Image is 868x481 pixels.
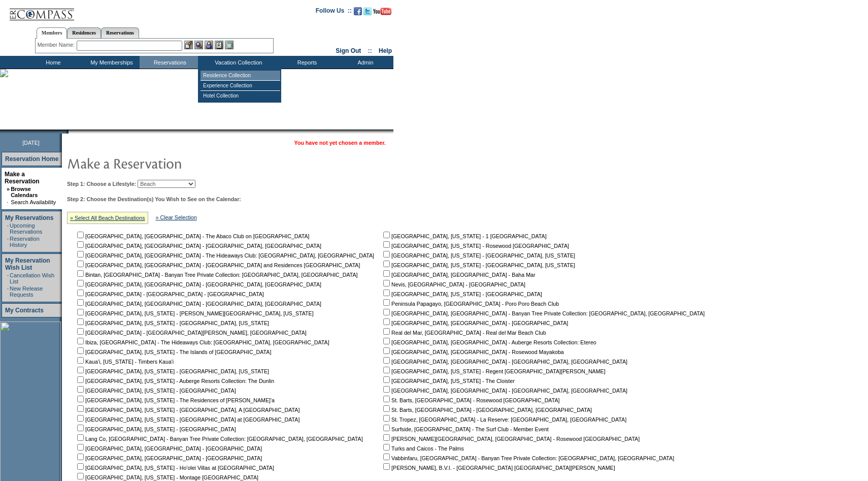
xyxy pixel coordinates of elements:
nobr: [GEOGRAPHIC_DATA], [US_STATE] - Auberge Resorts Collection: The Dunlin [75,378,274,384]
nobr: [GEOGRAPHIC_DATA], [GEOGRAPHIC_DATA] - [GEOGRAPHIC_DATA], [GEOGRAPHIC_DATA] [75,243,321,249]
span: :: [368,47,372,54]
nobr: [GEOGRAPHIC_DATA], [GEOGRAPHIC_DATA] - Baha Mar [381,272,535,278]
a: My Reservations [5,214,53,221]
nobr: [GEOGRAPHIC_DATA], [US_STATE] - [GEOGRAPHIC_DATA] [381,291,542,297]
img: Follow us on Twitter [363,7,372,15]
a: My Contracts [5,307,44,314]
a: » Select All Beach Destinations [70,215,145,221]
nobr: Kaua'i, [US_STATE] - Timbers Kaua'i [75,359,174,365]
b: Step 1: Choose a Lifestyle: [67,181,136,187]
nobr: Vabbinfaru, [GEOGRAPHIC_DATA] - Banyan Tree Private Collection: [GEOGRAPHIC_DATA], [GEOGRAPHIC_DATA] [381,455,674,461]
nobr: Turks and Caicos - The Palms [381,445,464,452]
nobr: [GEOGRAPHIC_DATA], [GEOGRAPHIC_DATA] - [GEOGRAPHIC_DATA] and Residences [GEOGRAPHIC_DATA] [75,262,360,268]
a: Follow us on Twitter [363,10,372,16]
a: Upcoming Reservations [10,222,42,235]
nobr: [GEOGRAPHIC_DATA], [GEOGRAPHIC_DATA] - Banyan Tree Private Collection: [GEOGRAPHIC_DATA], [GEOGRA... [381,310,705,316]
a: Residences [67,27,101,38]
a: Reservation Home [5,155,58,163]
a: New Release Requests [10,285,43,298]
nobr: [GEOGRAPHIC_DATA], [GEOGRAPHIC_DATA] - [GEOGRAPHIC_DATA] [75,445,262,452]
img: Impersonate [205,41,213,49]
td: · [7,222,9,235]
nobr: [GEOGRAPHIC_DATA], [US_STATE] - Montage [GEOGRAPHIC_DATA] [75,474,258,480]
td: Reservations [140,56,198,69]
a: Reservations [101,27,139,38]
nobr: [GEOGRAPHIC_DATA], [US_STATE] - Ho'olei Villas at [GEOGRAPHIC_DATA] [75,465,274,471]
img: Subscribe to our YouTube Channel [373,8,391,15]
nobr: [PERSON_NAME][GEOGRAPHIC_DATA], [GEOGRAPHIC_DATA] - Rosewood [GEOGRAPHIC_DATA] [381,436,640,442]
nobr: Ibiza, [GEOGRAPHIC_DATA] - The Hideaways Club: [GEOGRAPHIC_DATA], [GEOGRAPHIC_DATA] [75,339,329,345]
nobr: [GEOGRAPHIC_DATA], [US_STATE] - [GEOGRAPHIC_DATA], [US_STATE] [381,252,575,259]
img: blank.gif [69,130,70,134]
nobr: [GEOGRAPHIC_DATA], [US_STATE] - [GEOGRAPHIC_DATA], [US_STATE] [381,262,575,268]
nobr: [GEOGRAPHIC_DATA], [US_STATE] - [GEOGRAPHIC_DATA], [US_STATE] [75,368,269,374]
a: Browse Calendars [11,186,38,198]
nobr: Lang Co, [GEOGRAPHIC_DATA] - Banyan Tree Private Collection: [GEOGRAPHIC_DATA], [GEOGRAPHIC_DATA] [75,436,363,442]
td: Home [23,56,81,69]
nobr: [GEOGRAPHIC_DATA], [US_STATE] - [PERSON_NAME][GEOGRAPHIC_DATA], [US_STATE] [75,310,314,316]
img: pgTtlMakeReservation.gif [67,153,270,173]
div: Member Name: [38,41,77,49]
span: [DATE] [22,140,40,146]
a: Search Availability [11,199,56,205]
nobr: [GEOGRAPHIC_DATA], [US_STATE] - [GEOGRAPHIC_DATA] [75,388,236,394]
nobr: [GEOGRAPHIC_DATA], [US_STATE] - [GEOGRAPHIC_DATA], [US_STATE] [75,320,269,326]
nobr: [GEOGRAPHIC_DATA], [GEOGRAPHIC_DATA] - [GEOGRAPHIC_DATA], [GEOGRAPHIC_DATA] [381,388,627,394]
a: Help [379,47,392,54]
a: Subscribe to our YouTube Channel [373,10,391,16]
a: Sign Out [336,47,361,54]
td: Follow Us :: [316,6,352,18]
nobr: [GEOGRAPHIC_DATA], [US_STATE] - Regent [GEOGRAPHIC_DATA][PERSON_NAME] [381,368,606,374]
nobr: [GEOGRAPHIC_DATA], [US_STATE] - Rosewood [GEOGRAPHIC_DATA] [381,243,569,249]
td: Admin [335,56,393,69]
nobr: [GEOGRAPHIC_DATA], [GEOGRAPHIC_DATA] - Rosewood Mayakoba [381,349,564,355]
td: Vacation Collection [198,56,277,69]
nobr: St. Tropez, [GEOGRAPHIC_DATA] - La Reserve: [GEOGRAPHIC_DATA], [GEOGRAPHIC_DATA] [381,416,626,423]
nobr: [GEOGRAPHIC_DATA] - [GEOGRAPHIC_DATA][PERSON_NAME], [GEOGRAPHIC_DATA] [75,330,307,336]
a: My Reservation Wish List [5,257,50,271]
td: My Memberships [81,56,140,69]
nobr: [GEOGRAPHIC_DATA], [GEOGRAPHIC_DATA] - [GEOGRAPHIC_DATA], [GEOGRAPHIC_DATA] [381,359,627,365]
nobr: St. Barts, [GEOGRAPHIC_DATA] - Rosewood [GEOGRAPHIC_DATA] [381,397,559,403]
nobr: [GEOGRAPHIC_DATA], [US_STATE] - [GEOGRAPHIC_DATA] at [GEOGRAPHIC_DATA] [75,416,299,423]
b: » [7,186,10,192]
td: · [7,199,10,205]
nobr: [GEOGRAPHIC_DATA], [US_STATE] - The Residences of [PERSON_NAME]'a [75,397,275,403]
nobr: [GEOGRAPHIC_DATA], [US_STATE] - The Islands of [GEOGRAPHIC_DATA] [75,349,271,355]
nobr: St. Barts, [GEOGRAPHIC_DATA] - [GEOGRAPHIC_DATA], [GEOGRAPHIC_DATA] [381,407,592,413]
nobr: [GEOGRAPHIC_DATA], [GEOGRAPHIC_DATA] - [GEOGRAPHIC_DATA] [75,455,262,461]
img: promoShadowLeftCorner.gif [65,130,69,134]
nobr: [GEOGRAPHIC_DATA], [GEOGRAPHIC_DATA] - [GEOGRAPHIC_DATA] [381,320,568,326]
a: Make a Reservation [5,171,40,185]
img: Reservations [215,41,223,49]
nobr: [GEOGRAPHIC_DATA], [GEOGRAPHIC_DATA] - Auberge Resorts Collection: Etereo [381,339,596,345]
nobr: [GEOGRAPHIC_DATA] - [GEOGRAPHIC_DATA] - [GEOGRAPHIC_DATA] [75,291,264,297]
nobr: [GEOGRAPHIC_DATA], [US_STATE] - [GEOGRAPHIC_DATA], A [GEOGRAPHIC_DATA] [75,407,299,413]
nobr: [GEOGRAPHIC_DATA], [GEOGRAPHIC_DATA] - The Hideaways Club: [GEOGRAPHIC_DATA], [GEOGRAPHIC_DATA] [75,252,374,259]
nobr: [GEOGRAPHIC_DATA], [US_STATE] - The Cloister [381,378,515,384]
nobr: [PERSON_NAME], B.V.I. - [GEOGRAPHIC_DATA] [GEOGRAPHIC_DATA][PERSON_NAME] [381,465,615,471]
img: b_edit.gif [184,41,193,49]
nobr: Surfside, [GEOGRAPHIC_DATA] - The Surf Club - Member Event [381,426,549,432]
a: Members [37,27,68,39]
nobr: [GEOGRAPHIC_DATA], [US_STATE] - 1 [GEOGRAPHIC_DATA] [381,233,547,239]
nobr: Peninsula Papagayo, [GEOGRAPHIC_DATA] - Poro Poro Beach Club [381,301,559,307]
td: Experience Collection [201,81,280,91]
a: Reservation History [10,236,40,248]
b: Step 2: Choose the Destination(s) You Wish to See on the Calendar: [67,196,241,202]
td: Residence Collection [201,71,280,81]
a: » Clear Selection [156,214,197,220]
img: Become our fan on Facebook [354,7,362,15]
nobr: Bintan, [GEOGRAPHIC_DATA] - Banyan Tree Private Collection: [GEOGRAPHIC_DATA], [GEOGRAPHIC_DATA] [75,272,358,278]
td: Hotel Collection [201,91,280,101]
a: Cancellation Wish List [10,272,54,284]
nobr: Nevis, [GEOGRAPHIC_DATA] - [GEOGRAPHIC_DATA] [381,281,525,287]
td: · [7,236,9,248]
td: Reports [277,56,335,69]
td: · [7,285,9,298]
a: Become our fan on Facebook [354,10,362,16]
td: · [7,272,9,284]
nobr: [GEOGRAPHIC_DATA], [GEOGRAPHIC_DATA] - The Abaco Club on [GEOGRAPHIC_DATA] [75,233,310,239]
nobr: [GEOGRAPHIC_DATA], [GEOGRAPHIC_DATA] - [GEOGRAPHIC_DATA], [GEOGRAPHIC_DATA] [75,301,321,307]
img: b_calculator.gif [225,41,233,49]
